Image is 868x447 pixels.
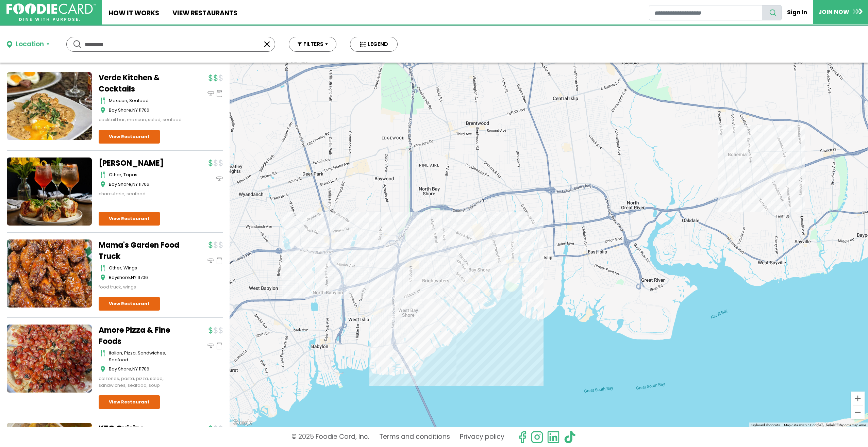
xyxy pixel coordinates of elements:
a: Terms and conditions [379,431,450,444]
span: NY [132,366,138,372]
button: Zoom out [851,405,865,419]
button: Keyboard shortcuts [751,423,780,428]
a: Mama's Garden Food Truck [99,239,184,262]
a: [PERSON_NAME] [99,158,184,169]
a: KTO Cuisine [99,423,184,434]
button: LEGEND [350,37,398,52]
a: View Restaurant [99,212,160,226]
div: Location [16,39,44,49]
img: pickup_icon.svg [216,90,223,97]
img: dinein_icon.svg [216,176,223,182]
div: other, tapas [109,171,184,178]
a: Sign In [782,5,813,20]
a: View Restaurant [99,395,160,409]
button: Location [7,39,49,49]
span: NY [132,181,138,187]
p: © 2025 Foodie Card, Inc. [291,431,369,444]
img: cutlery_icon.svg [100,350,105,357]
div: , [109,181,184,188]
span: Bayshore [109,274,130,281]
span: 11706 [139,107,149,113]
span: Bay Shore [109,181,131,187]
div: food truck, wings [99,284,184,291]
img: cutlery_icon.svg [100,97,105,104]
svg: check us out on facebook [516,431,529,444]
img: pickup_icon.svg [216,343,223,349]
a: View Restaurant [99,297,160,311]
img: linkedin.svg [547,431,560,444]
span: Bay Shore [109,107,131,113]
div: , [109,366,184,372]
img: pickup_icon.svg [216,258,223,264]
a: View Restaurant [99,130,160,144]
button: search [762,5,782,20]
img: cutlery_icon.svg [100,171,105,178]
div: calzones, pasta, pizza, salad, sandwiches, seafood, soup [99,375,184,388]
a: Privacy policy [460,431,504,444]
img: cutlery_icon.svg [100,265,105,271]
div: other, wings [109,265,184,271]
img: map_icon.svg [100,181,105,188]
a: Terms [825,423,835,427]
span: NY [131,274,136,281]
button: FILTERS [289,37,336,52]
img: dinein_icon.svg [207,343,214,349]
div: Mexican, Seafood [109,97,184,104]
img: tiktok.svg [563,431,576,444]
span: 11706 [137,274,148,281]
span: Map data ©2025 Google [784,423,821,427]
button: Zoom in [851,392,865,405]
img: map_icon.svg [100,107,105,114]
a: Amore Pizza & Fine Foods [99,325,184,347]
img: Google [231,418,254,427]
span: 11706 [139,181,149,187]
span: NY [132,107,138,113]
img: dinein_icon.svg [207,90,214,97]
span: 11706 [139,366,149,372]
a: Open this area in Google Maps (opens a new window) [231,418,254,427]
img: map_icon.svg [100,366,105,372]
div: cocktail bar, mexican, salad, seafood [99,116,184,123]
a: Verde Kitchen & Cocktails [99,72,184,95]
img: map_icon.svg [100,274,105,281]
div: , [109,274,184,281]
div: charcuterie, seafood [99,191,184,197]
div: , [109,107,184,114]
span: Bay Shore [109,366,131,372]
img: FoodieCard; Eat, Drink, Save, Donate [6,3,96,21]
div: italian, pizza, sandwiches, seafood [109,350,184,363]
a: Report a map error [839,423,866,427]
input: restaurant search [649,5,762,20]
img: dinein_icon.svg [207,258,214,264]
